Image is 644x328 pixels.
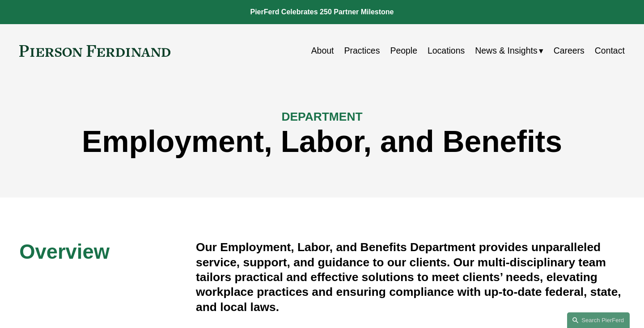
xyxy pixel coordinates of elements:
a: People [390,42,417,59]
a: Contact [595,42,625,59]
a: Locations [428,42,465,59]
h1: Employment, Labor, and Benefits [19,124,625,159]
a: folder dropdown [475,42,543,59]
span: DEPARTMENT [281,110,362,123]
span: News & Insights [475,43,537,59]
a: Practices [344,42,380,59]
a: Careers [554,42,585,59]
a: Search this site [567,312,630,328]
span: Overview [19,240,110,263]
h4: Our Employment, Labor, and Benefits Department provides unparalleled service, support, and guidan... [196,240,625,315]
a: About [311,42,334,59]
